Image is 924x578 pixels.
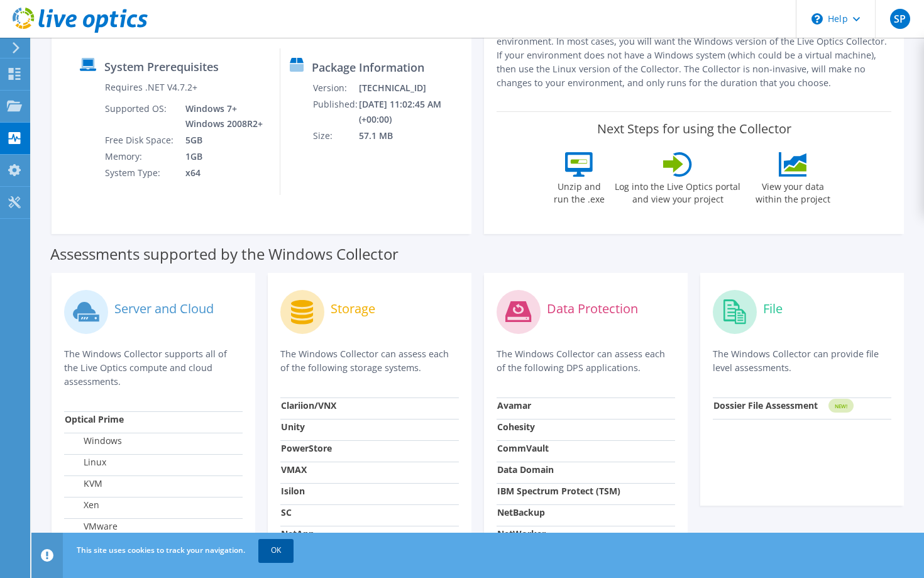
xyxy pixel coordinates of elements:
[50,248,399,260] label: Assessments supported by the Windows Collector
[281,421,305,433] strong: Unity
[497,7,891,90] p: Live Optics supports agentless collection of different operating systems, appliances, and applica...
[312,128,358,144] td: Size:
[312,80,358,96] td: Version:
[331,303,375,315] label: Storage
[281,506,292,518] strong: SC
[65,477,102,490] label: KVM
[890,9,910,29] span: SP
[281,442,332,454] strong: PowerStore
[77,545,245,555] span: This site uses cookies to track your navigation.
[65,413,124,425] strong: Optical Prime
[497,442,549,454] strong: CommVault
[747,177,838,206] label: View your data within the project
[281,464,307,475] strong: VMAX
[104,60,219,73] label: System Prerequisites
[713,347,891,375] p: The Windows Collector can provide file level assessments.
[280,347,459,375] p: The Windows Collector can assess each of the following storage systems.
[497,347,675,375] p: The Windows Collector can assess each of the following DPS applications.
[104,132,176,148] td: Free Disk Space:
[104,165,176,181] td: System Type:
[497,464,554,475] strong: Data Domain
[281,399,336,411] strong: Clariion/VNX
[114,303,214,315] label: Server and Cloud
[104,148,176,165] td: Memory:
[550,177,608,206] label: Unzip and run the .exe
[64,347,243,389] p: The Windows Collector supports all of the Live Optics compute and cloud assessments.
[176,148,265,165] td: 1GB
[312,96,358,128] td: Published:
[497,528,546,540] strong: NetWorker
[176,132,265,148] td: 5GB
[811,13,823,25] svg: \n
[105,81,197,94] label: Requires .NET V4.7.2+
[713,399,818,411] strong: Dossier File Assessment
[358,96,466,128] td: [DATE] 11:02:45 AM (+00:00)
[614,177,741,206] label: Log into the Live Optics portal and view your project
[497,485,620,497] strong: IBM Spectrum Protect (TSM)
[497,399,531,411] strong: Avamar
[258,539,294,562] a: OK
[547,303,638,315] label: Data Protection
[497,421,535,433] strong: Cohesity
[597,121,791,136] label: Next Steps for using the Collector
[65,456,106,469] label: Linux
[312,61,424,74] label: Package Information
[497,506,545,518] strong: NetBackup
[65,520,118,533] label: VMware
[65,499,99,511] label: Xen
[281,528,314,540] strong: NetApp
[65,435,122,447] label: Windows
[763,303,783,315] label: File
[358,80,466,96] td: [TECHNICAL_ID]
[358,128,466,144] td: 57.1 MB
[176,165,265,181] td: x64
[176,101,265,132] td: Windows 7+ Windows 2008R2+
[281,485,305,497] strong: Isilon
[104,101,176,132] td: Supported OS:
[835,403,847,409] tspan: NEW!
